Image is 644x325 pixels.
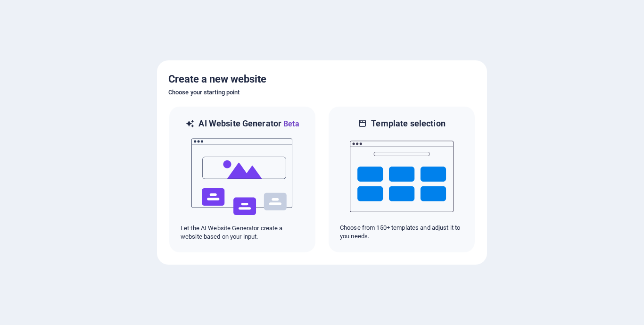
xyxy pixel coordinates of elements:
[198,118,299,130] h6: AI Website Generator
[168,87,476,98] h6: Choose your starting point
[328,106,476,253] div: Template selectionChoose from 150+ templates and adjust it to you needs.
[181,224,304,241] p: Let the AI Website Generator create a website based on your input.
[168,106,316,253] div: AI Website GeneratorBetaaiLet the AI Website Generator create a website based on your input.
[168,72,476,87] h5: Create a new website
[190,130,294,224] img: ai
[281,119,299,128] span: Beta
[340,224,463,241] p: Choose from 150+ templates and adjust it to you needs.
[371,118,445,129] h6: Template selection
